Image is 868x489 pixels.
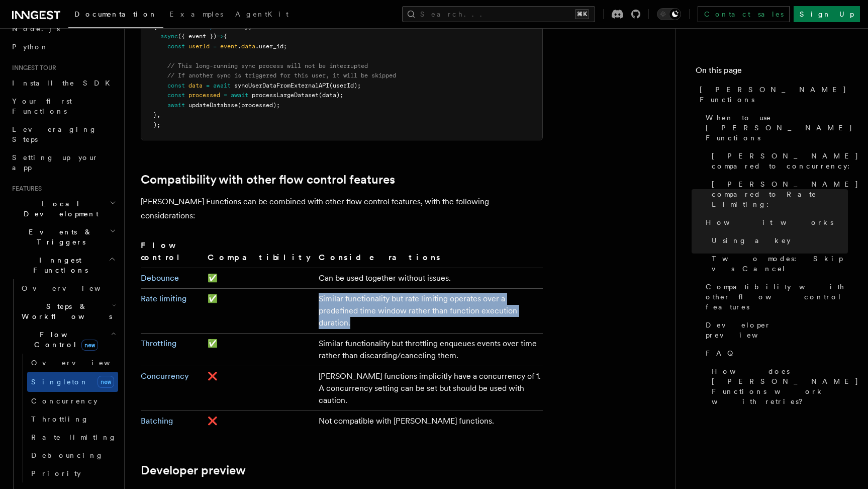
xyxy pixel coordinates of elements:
a: Sign Up [794,6,860,22]
a: Install the SDK [8,74,118,92]
a: [PERSON_NAME] compared to concurrency: [708,147,848,175]
a: Singletonnew [27,372,118,392]
span: Overview [31,359,135,367]
a: Examples [163,3,229,27]
span: ({ event }) [178,33,217,40]
span: .user_id; [255,43,287,50]
span: } [153,111,157,118]
a: Debouncing [27,446,118,464]
td: Similar functionality but rate limiting operates over a predefined time window rather than functi... [315,289,543,334]
button: Search...⌘K [402,6,595,22]
span: const [167,92,185,99]
td: ❌ [204,411,315,432]
span: => [217,33,224,40]
span: Rate limiting [31,433,117,441]
span: processLargeDataset [252,92,319,99]
a: Your first Functions [8,92,118,120]
button: Steps & Workflows [18,297,118,325]
a: Node.js [8,20,118,38]
span: Local Development [8,199,110,219]
span: Events & Triggers [8,227,110,247]
span: = [213,43,217,50]
a: Python [8,38,118,56]
span: = [224,92,227,99]
a: Rate limiting [27,428,118,446]
span: Features [8,185,42,193]
span: Priority [31,469,81,477]
span: How it works [706,217,833,227]
a: Two modes: Skip vs Cancel [708,250,848,278]
span: (processed); [238,102,280,109]
span: , [157,111,160,118]
span: Inngest tour [8,64,56,72]
a: AgentKit [229,3,295,27]
span: Developer preview [706,320,848,340]
a: FAQ [702,344,848,362]
button: Local Development [8,195,118,223]
span: , [248,23,252,30]
span: Concurrency [31,397,98,405]
span: Setting up your app [12,153,99,172]
a: Leveraging Steps [8,120,118,148]
span: Node.js [12,25,60,33]
th: Considerations [315,239,543,268]
a: Overview [18,279,118,297]
span: (userId); [329,82,361,89]
span: data [188,82,203,89]
a: Concurrency [141,371,189,381]
span: // This long-running sync process will not be interrupted [167,62,368,69]
span: Flow Control [18,330,111,350]
span: : [178,23,181,30]
span: Your first Functions [12,97,72,115]
span: When to use [PERSON_NAME] Functions [706,113,853,143]
a: Overview [27,354,118,372]
span: Using a key [712,235,791,246]
span: await [167,102,185,109]
a: [PERSON_NAME] Functions [696,80,848,109]
span: await [213,82,231,89]
a: Rate limiting [141,294,186,303]
span: [PERSON_NAME] compared to Rate Limiting: [712,179,859,209]
th: Flow control [141,239,204,268]
a: Debounce [141,273,179,283]
span: Install the SDK [12,79,116,87]
p: [PERSON_NAME] Functions can be combined with other flow control features, with the following cons... [141,195,543,223]
span: . [238,43,241,50]
span: Throttling [31,415,89,423]
a: Contact sales [698,6,790,22]
span: // If another sync is triggered for this user, it will be skipped [167,72,396,79]
span: Documentation [74,10,157,18]
td: [PERSON_NAME] functions implicitly have a concurrency of 1. A concurrency setting can be set but ... [315,366,543,411]
span: How does [PERSON_NAME] Functions work with retries? [712,366,859,406]
span: FAQ [706,348,738,358]
span: [PERSON_NAME] Functions [700,85,848,105]
div: Flow Controlnew [18,354,118,482]
a: [PERSON_NAME] compared to Rate Limiting: [708,175,848,213]
button: Events & Triggers [8,223,118,251]
a: When to use [PERSON_NAME] Functions [702,109,848,147]
span: } [245,23,248,30]
h4: On this page [696,64,848,80]
span: new [98,376,114,388]
span: syncUserDataFromExternalAPI [234,82,329,89]
span: { event [153,23,178,30]
span: updateDatabase [188,102,238,109]
a: Batching [141,416,173,426]
a: Developer preview [702,316,848,344]
a: Compatibility with other flow control features [141,173,395,187]
span: Python [12,43,49,51]
span: const [167,82,185,89]
span: async [160,33,178,40]
span: Two modes: Skip vs Cancel [712,254,848,274]
span: Singleton [31,378,88,386]
span: const [167,43,185,50]
span: [PERSON_NAME] compared to concurrency: [712,151,859,171]
a: How it works [702,213,848,231]
a: Using a key [708,231,848,250]
td: Can be used together without issues. [315,268,543,289]
span: Leveraging Steps [12,125,97,143]
td: ✅ [204,268,315,289]
span: AgentKit [235,10,288,18]
span: ); [153,121,160,128]
a: Documentation [68,3,163,28]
